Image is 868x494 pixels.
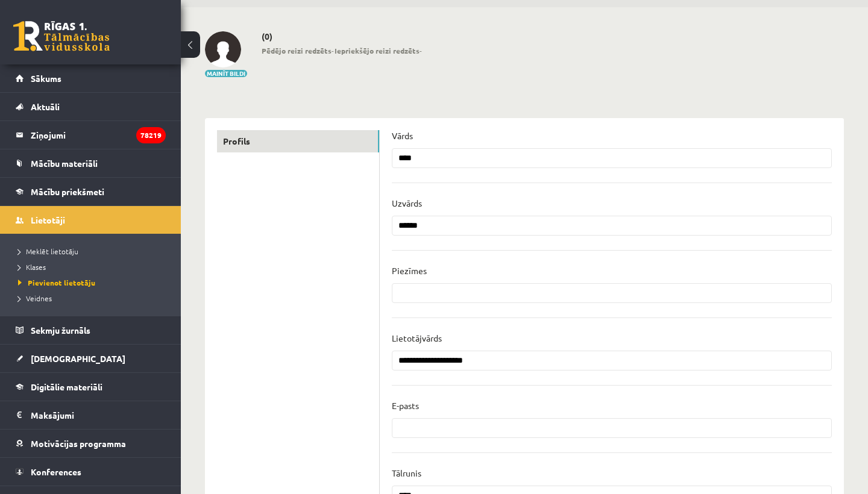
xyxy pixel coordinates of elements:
p: Piezīmes [392,265,427,276]
a: Klases [18,261,169,272]
a: Aktuāli [16,93,166,120]
span: Aktuāli [31,101,60,112]
i: 78219 [136,127,166,143]
span: Sekmju žurnāls [31,325,90,336]
span: Digitālie materiāli [31,381,102,392]
legend: Ziņojumi [31,121,166,149]
a: [DEMOGRAPHIC_DATA] [16,345,166,372]
a: Rīgas 1. Tālmācības vidusskola [13,21,110,51]
p: Tālrunis [392,467,421,478]
a: Meklēt lietotāju [18,246,169,257]
span: Veidnes [18,293,52,303]
a: Motivācijas programma [16,430,166,457]
b: Pēdējo reizi redzēts [262,46,332,55]
p: E-pasts [392,400,419,411]
a: Digitālie materiāli [16,373,166,401]
button: Mainīt bildi [205,70,247,77]
h2: (0) [262,31,423,42]
a: Maksājumi [16,401,166,429]
a: Mācību priekšmeti [16,178,166,205]
a: Sekmju žurnāls [16,316,166,344]
p: Vārds [392,130,413,141]
p: Uzvārds [392,198,422,208]
span: Klases [18,262,46,272]
span: Konferences [31,466,81,477]
a: Ziņojumi78219 [16,121,166,149]
a: Veidnes [18,293,169,304]
a: Konferences [16,458,166,486]
a: Pievienot lietotāju [18,277,169,288]
span: Sākums [31,73,61,84]
span: Mācību priekšmeti [31,186,104,197]
span: [DEMOGRAPHIC_DATA] [31,353,125,364]
a: Mācību materiāli [16,149,166,177]
span: - - [262,45,423,56]
span: Meklēt lietotāju [18,246,78,256]
b: Iepriekšējo reizi redzēts [335,46,420,55]
a: Profils [217,130,379,152]
span: Motivācijas programma [31,438,126,449]
legend: Maksājumi [31,401,166,429]
a: Sākums [16,64,166,92]
span: Pievienot lietotāju [18,278,95,287]
span: Lietotāji [31,214,65,225]
p: Lietotājvārds [392,333,442,343]
span: Mācību materiāli [31,158,98,169]
a: Lietotāji [16,206,166,234]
